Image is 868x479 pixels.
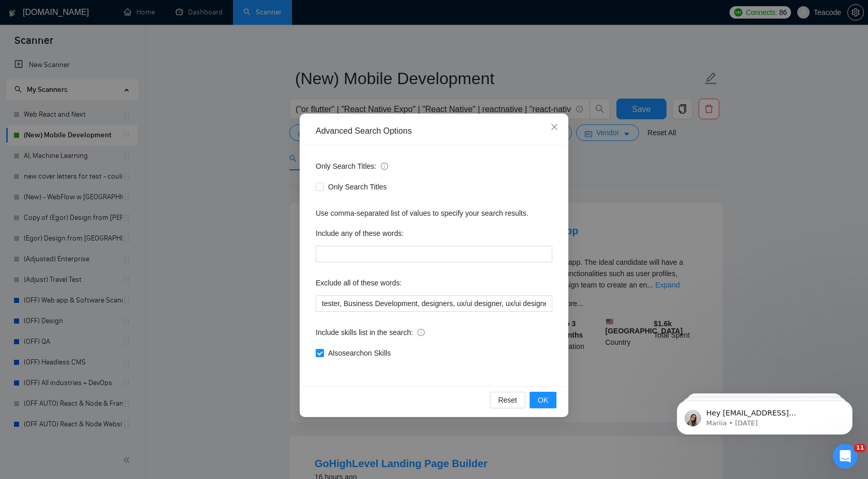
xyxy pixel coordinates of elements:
[316,327,425,338] span: Include skills list in the search:
[540,114,568,141] button: Close
[324,181,391,193] span: Only Search Titles
[324,347,395,359] span: Also search on Skills
[381,163,388,170] span: info-circle
[316,207,552,219] div: Use comma-separated list of values to specify your search results.
[490,392,525,408] button: Reset
[316,225,404,242] label: Include any of these words:
[316,125,552,137] div: Advanced Search Options
[550,123,559,131] span: close
[498,394,517,406] span: Reset
[316,161,388,172] span: Only Search Titles:
[854,444,866,452] span: 11
[530,392,556,408] button: OK
[538,394,548,406] span: OK
[417,329,425,336] span: info-circle
[316,275,402,291] label: Exclude all of these words:
[661,379,868,451] iframe: Intercom notifications message
[833,444,858,469] iframe: Intercom live chat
